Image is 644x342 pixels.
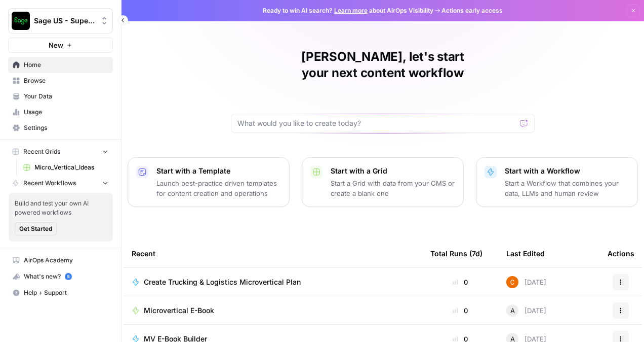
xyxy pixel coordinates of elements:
span: Your Data [24,92,108,101]
a: Microvertical E-Book [132,305,414,316]
button: What's new? 5 [8,268,113,285]
span: Browse [24,76,108,85]
div: Last Edited [506,240,545,267]
div: Actions [608,240,634,267]
button: New [8,38,113,53]
h1: [PERSON_NAME], let's start your next content workflow [231,49,535,81]
a: Usage [8,104,113,120]
span: Recent Workflows [23,179,76,188]
div: [DATE] [506,304,546,317]
div: 0 [430,277,490,287]
span: Microvertical E-Book [144,305,214,316]
div: Recent [132,240,414,267]
a: Learn more [334,7,368,14]
div: [DATE] [506,276,546,288]
p: Start a Workflow that combines your data, LLMs and human review [505,178,629,198]
a: Home [8,57,113,73]
span: Usage [24,108,108,117]
img: Sage US - Super Marketer Logo [12,12,30,30]
div: 0 [430,305,490,316]
span: Micro_Vertical_Ideas [34,163,108,172]
a: Create Trucking & Logistics Microvertical Plan [132,277,414,287]
img: gg8xv5t4cmed2xsgt3wxby1drn94 [506,276,518,288]
button: Recent Workflows [8,176,113,191]
span: Settings [24,123,108,132]
span: Help + Support [24,288,108,297]
p: Start with a Template [156,166,281,176]
button: Start with a TemplateLaunch best-practice driven templates for content creation and operations [128,157,290,207]
a: Settings [8,120,113,136]
a: Browse [8,73,113,89]
span: Recent Grids [23,147,60,156]
button: Workspace: Sage US - Super Marketer [8,8,113,33]
p: Start a Grid with data from your CMS or create a blank one [331,178,455,198]
button: Start with a GridStart a Grid with data from your CMS or create a blank one [302,157,464,207]
a: Your Data [8,88,113,105]
button: Recent Grids [8,144,113,159]
span: AirOps Academy [24,256,108,265]
span: A [510,305,515,316]
span: Create Trucking & Logistics Microvertical Plan [144,277,301,287]
input: What would you like to create today? [237,118,516,128]
a: Micro_Vertical_Ideas [19,159,113,176]
button: Start with a WorkflowStart a Workflow that combines your data, LLMs and human review [476,157,638,207]
span: Actions early access [441,6,503,15]
p: Launch best-practice driven templates for content creation and operations [156,178,281,198]
p: Start with a Workflow [505,166,629,176]
span: Build and test your own AI powered workflows [15,199,107,217]
a: AirOps Academy [8,252,113,268]
a: 5 [65,273,72,280]
span: New [49,40,63,50]
p: Start with a Grid [331,166,455,176]
div: Total Runs (7d) [430,240,482,267]
span: Sage US - Super Marketer [34,16,95,26]
span: Ready to win AI search? about AirOps Visibility [263,6,433,15]
div: What's new? [9,269,112,284]
button: Help + Support [8,285,113,301]
span: Get Started [19,224,52,233]
button: Get Started [15,222,57,235]
span: Home [24,60,108,70]
text: 5 [67,274,69,279]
